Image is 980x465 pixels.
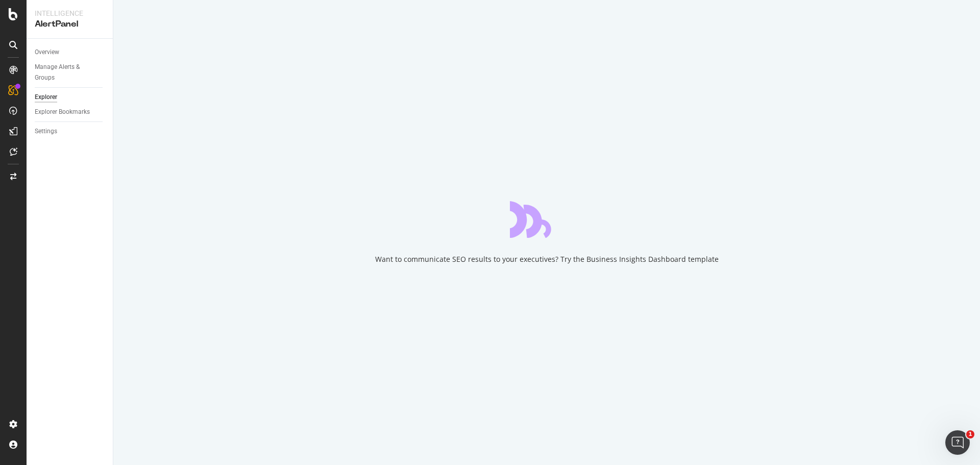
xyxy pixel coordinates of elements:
div: Manage Alerts & Groups [35,62,96,83]
div: Overview [35,47,59,58]
a: Explorer [35,92,106,103]
div: Intelligence [35,8,105,18]
div: Explorer Bookmarks [35,107,90,117]
a: Settings [35,126,106,137]
div: AlertPanel [35,18,105,30]
div: Explorer [35,92,57,103]
a: Manage Alerts & Groups [35,62,106,83]
div: animation [510,201,583,238]
iframe: Intercom live chat [945,430,970,455]
div: Want to communicate SEO results to your executives? Try the Business Insights Dashboard template [375,254,719,264]
span: 1 [966,430,974,438]
a: Overview [35,47,106,58]
a: Explorer Bookmarks [35,107,106,117]
div: Settings [35,126,57,137]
